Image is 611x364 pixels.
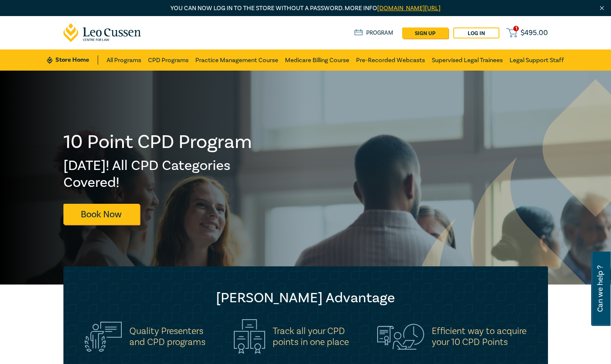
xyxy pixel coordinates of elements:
a: Medicare Billing Course [285,49,349,71]
a: sign up [402,27,448,38]
a: CPD Programs [148,49,189,71]
a: [DOMAIN_NAME][URL] [377,4,441,12]
a: Supervised Legal Trainees [432,49,503,71]
h5: Quality Presenters and CPD programs [129,326,205,348]
span: 1 [513,26,519,31]
h5: Track all your CPD points in one place [273,326,349,348]
a: Book Now [63,204,140,224]
a: Practice Management Course [195,49,278,71]
a: Pre-Recorded Webcasts [356,49,425,71]
p: You can now log in to the store without a password. More info [63,4,548,13]
span: $ 495.00 [521,28,548,38]
a: Program [354,28,394,38]
img: Close [598,5,606,12]
img: Efficient way to acquire<br>your 10 CPD Points [377,324,424,349]
img: Quality Presenters<br>and CPD programs [85,322,122,352]
a: Log in [453,27,499,38]
a: All Programs [107,49,141,71]
a: Store Home [47,55,98,65]
h2: [DATE]! All CPD Categories Covered! [63,157,253,191]
img: Track all your CPD<br>points in one place [234,319,265,354]
h1: 10 Point CPD Program [63,131,253,153]
h2: [PERSON_NAME] Advantage [80,290,531,307]
h5: Efficient way to acquire your 10 CPD Points [432,326,526,348]
a: Legal Support Staff [510,49,564,71]
span: Can we help ? [596,257,604,321]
